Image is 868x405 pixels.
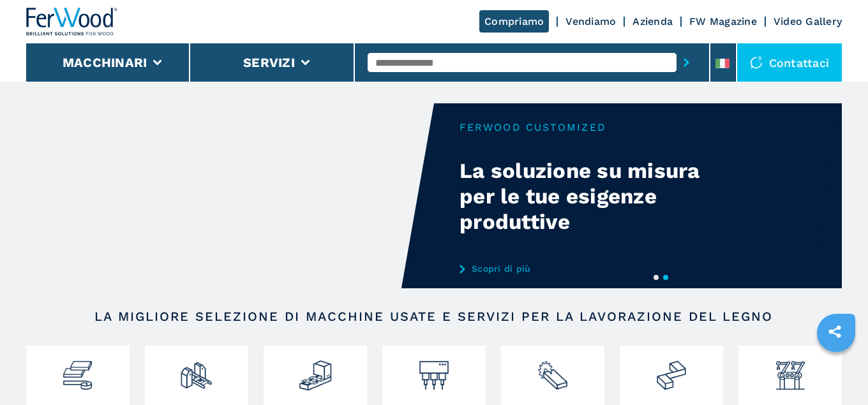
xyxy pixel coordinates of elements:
[814,348,858,395] iframe: Chat
[819,316,851,348] a: sharethis
[632,15,673,27] a: Azienda
[654,275,659,280] button: 1
[179,349,213,392] img: squadratrici_2.png
[417,349,451,392] img: foratrici_inseritrici_2.png
[460,263,710,274] a: Scopri di più
[479,10,549,33] a: Compriamo
[298,349,332,392] img: centro_di_lavoro_cnc_2.png
[535,349,569,392] img: sezionatrici_2.png
[677,48,696,77] button: submit-button
[689,15,757,27] a: FW Magazine
[67,309,802,324] h2: LA MIGLIORE SELEZIONE DI MACCHINE USATE E SERVIZI PER LA LAVORAZIONE DEL LEGNO
[565,15,616,27] a: Vendiamo
[26,103,434,288] video: Your browser does not support the video tag.
[243,55,295,70] button: Servizi
[26,8,118,36] img: Ferwood
[654,349,688,392] img: linee_di_produzione_2.png
[737,43,842,82] div: Contattaci
[63,55,147,70] button: Macchinari
[750,56,763,69] img: Contattaci
[663,275,668,280] button: 2
[774,15,842,27] a: Video Gallery
[61,349,94,392] img: bordatrici_1.png
[774,349,807,392] img: automazione.png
